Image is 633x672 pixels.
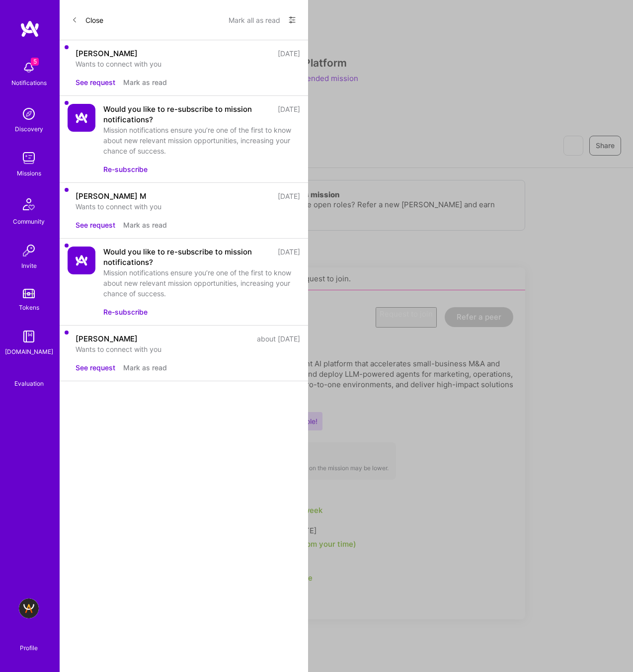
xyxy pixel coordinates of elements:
button: Mark as read [123,362,167,373]
i: icon SelectionTeam [25,371,33,378]
div: [PERSON_NAME] [76,334,138,344]
button: Mark as read [123,220,167,230]
img: Company Logo [68,104,95,132]
a: Profile [16,632,41,652]
span: 5 [31,58,39,66]
img: Community [17,192,41,216]
button: See request [76,362,115,373]
div: [DATE] [278,247,300,267]
button: Mark all as read [229,12,280,28]
div: [DATE] [278,104,300,125]
div: Invite [21,260,37,271]
div: [DATE] [278,191,300,201]
img: Invite [19,241,39,260]
div: Wants to connect with you [76,59,300,69]
div: Would you like to re-subscribe to mission notifications? [103,247,272,267]
div: Missions [17,168,41,178]
div: Wants to connect with you [76,201,300,212]
div: [PERSON_NAME] [76,48,138,59]
button: Re-subscribe [103,307,148,317]
div: Would you like to re-subscribe to mission notifications? [103,104,272,125]
img: guide book [19,327,39,346]
img: bell [19,58,39,78]
a: A.Team - Grow A.Team's Community & Demand [16,598,41,618]
div: [PERSON_NAME] M [76,191,146,201]
div: Discovery [15,124,43,134]
div: Community [13,216,45,227]
div: Evaluation [14,378,44,389]
div: [DATE] [278,48,300,59]
img: discovery [19,104,39,124]
img: teamwork [19,148,39,168]
button: See request [76,220,115,230]
button: Close [72,12,103,28]
button: Mark as read [123,77,167,87]
div: Mission notifications ensure you’re one of the first to know about new relevant mission opportuni... [103,125,300,156]
div: Profile [20,643,38,652]
div: [DOMAIN_NAME] [5,346,53,357]
button: Re-subscribe [103,164,148,174]
div: Notifications [11,78,47,88]
img: logo [20,20,40,38]
button: See request [76,77,115,87]
div: Mission notifications ensure you’re one of the first to know about new relevant mission opportuni... [103,267,300,299]
img: tokens [23,289,35,298]
img: Company Logo [68,247,95,274]
img: A.Team - Grow A.Team's Community & Demand [19,598,39,618]
div: about [DATE] [257,334,300,344]
div: Tokens [19,302,39,313]
div: Wants to connect with you [76,344,300,354]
